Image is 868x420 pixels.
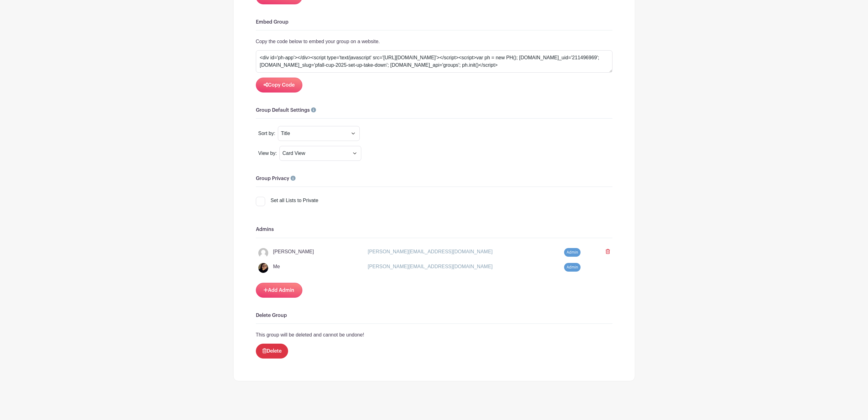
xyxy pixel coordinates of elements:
[256,344,288,359] a: Delete
[256,38,612,45] p: Copy the code below to embed your group on a website.
[258,248,268,258] img: default-ce2991bfa6775e67f084385cd625a349d9dcbb7a52a09fb2fda1e96e2d18dcdb.png
[368,248,493,255] p: [PERSON_NAME][EMAIL_ADDRESS][DOMAIN_NAME]
[256,19,612,25] h6: Embed Group
[256,227,612,233] h6: Admins
[256,107,612,113] h6: Group Default Settings
[256,50,612,73] textarea: <div id='ph-app'></div><script type='text/javascript' src='[URL][DOMAIN_NAME]'></script><script>v...
[273,248,314,255] p: [PERSON_NAME]
[564,263,581,272] span: Admin
[256,78,302,93] button: Copy Code
[256,130,278,137] div: Sort by:
[273,263,280,270] p: Me
[564,248,581,257] span: Admin
[258,263,268,273] img: 20220811_104416%20(2).jpg
[256,283,302,298] a: Add Admin
[256,150,279,157] div: View by:
[256,313,612,318] h6: Delete Group
[368,263,493,270] p: [PERSON_NAME][EMAIL_ADDRESS][DOMAIN_NAME]
[271,197,318,204] div: Set all Lists to Private
[256,331,612,339] p: This group will be deleted and cannot be undone!
[256,176,612,182] h6: Group Privacy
